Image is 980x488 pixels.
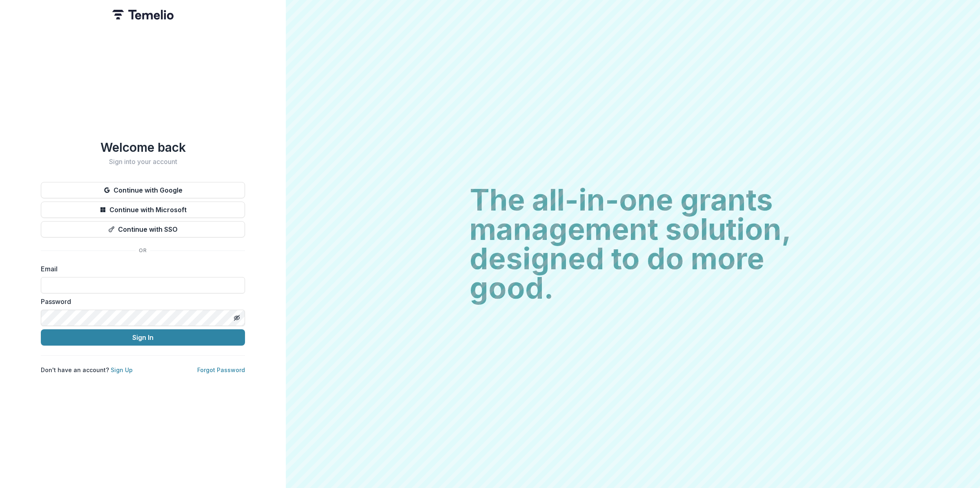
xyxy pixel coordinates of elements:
button: Sign In [41,329,245,346]
img: Temelio [112,10,174,20]
label: Password [41,297,240,306]
p: Don't have an account? [41,366,133,374]
a: Forgot Password [197,366,245,373]
label: Email [41,264,240,274]
button: Continue with Microsoft [41,202,245,218]
h2: Sign into your account [41,158,245,166]
button: Continue with SSO [41,221,245,237]
button: Continue with Google [41,182,245,198]
a: Sign Up [111,366,133,373]
button: Toggle password visibility [230,311,243,324]
h1: Welcome back [41,140,245,155]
